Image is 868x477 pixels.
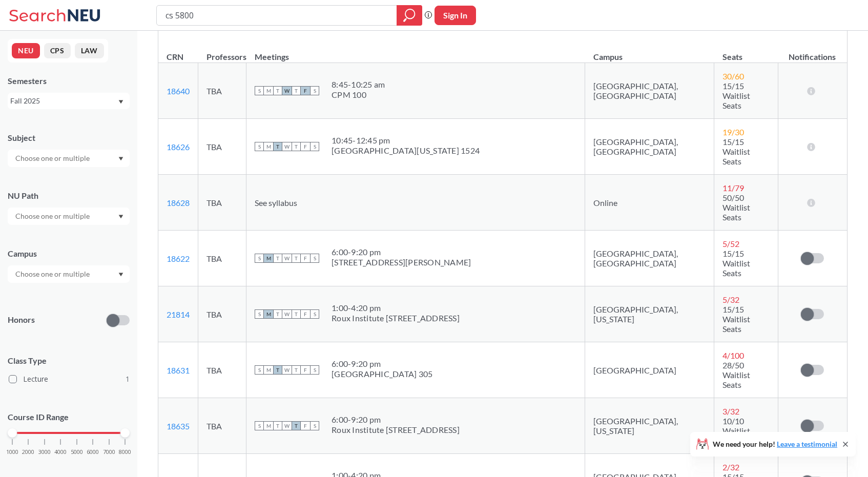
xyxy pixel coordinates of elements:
[126,374,130,385] span: 1
[282,86,292,95] span: W
[397,5,422,26] div: magnifying glass
[54,449,67,455] span: 4000
[38,449,51,455] span: 3000
[301,421,310,430] span: F
[8,93,130,109] div: Fall 2025Dropdown arrow
[9,372,130,386] label: Lecture
[332,90,385,100] div: CPM 100
[198,286,246,342] td: TBA
[282,421,292,430] span: W
[255,365,264,375] span: S
[722,193,750,222] span: 50/50 Waitlist Seats
[777,440,837,448] a: Leave a testimonial
[198,175,246,231] td: TBA
[8,355,130,366] span: Class Type
[778,41,846,63] th: Notifications
[8,132,130,143] div: Subject
[198,342,246,398] td: TBA
[722,406,739,416] span: 3 / 32
[292,365,301,375] span: T
[722,248,750,278] span: 15/15 Waitlist Seats
[167,365,190,375] a: 18631
[332,135,480,146] div: 10:45 - 12:45 pm
[255,198,297,208] span: See syllabus
[44,43,71,58] button: CPS
[167,254,190,263] a: 18622
[119,449,131,455] span: 8000
[332,303,460,313] div: 1:00 - 4:20 pm
[273,86,282,95] span: T
[273,254,282,263] span: T
[255,421,264,430] span: S
[264,365,273,375] span: M
[255,86,264,95] span: S
[332,425,460,435] div: Roux Institute [STREET_ADDRESS]
[722,295,739,304] span: 5 / 32
[310,86,319,95] span: S
[332,79,385,90] div: 8:45 - 10:25 am
[585,119,714,175] td: [GEOGRAPHIC_DATA], [GEOGRAPHIC_DATA]
[292,254,301,263] span: T
[403,8,416,23] svg: magnifying glass
[332,414,460,425] div: 6:00 - 9:20 pm
[722,137,750,166] span: 15/15 Waitlist Seats
[310,309,319,319] span: S
[585,286,714,342] td: [GEOGRAPHIC_DATA], [US_STATE]
[264,254,273,263] span: M
[8,265,130,283] div: Dropdown arrow
[12,43,40,58] button: NEU
[722,127,744,137] span: 19 / 30
[167,421,190,431] a: 18635
[301,254,310,263] span: F
[292,309,301,319] span: T
[722,360,750,389] span: 28/50 Waitlist Seats
[722,462,739,472] span: 2 / 32
[264,86,273,95] span: M
[71,449,83,455] span: 5000
[292,142,301,151] span: T
[264,309,273,319] span: M
[198,231,246,286] td: TBA
[255,254,264,263] span: S
[118,157,123,161] svg: Dropdown arrow
[722,71,744,81] span: 30 / 60
[332,146,480,156] div: [GEOGRAPHIC_DATA][US_STATE] 1524
[722,239,739,248] span: 5 / 52
[585,41,714,63] th: Campus
[301,142,310,151] span: F
[714,41,778,63] th: Seats
[435,6,476,25] button: Sign In
[246,41,585,63] th: Meetings
[264,421,273,430] span: M
[273,142,282,151] span: T
[264,142,273,151] span: M
[198,119,246,175] td: TBA
[273,421,282,430] span: T
[722,304,750,334] span: 15/15 Waitlist Seats
[10,268,96,280] input: Choose one or multiple
[198,41,246,63] th: Professors
[332,257,471,267] div: [STREET_ADDRESS][PERSON_NAME]
[585,175,714,231] td: Online
[273,365,282,375] span: T
[8,75,130,87] div: Semesters
[332,313,460,323] div: Roux Institute [STREET_ADDRESS]
[167,309,190,319] a: 21814
[292,421,301,430] span: T
[118,100,123,104] svg: Dropdown arrow
[8,150,130,167] div: Dropdown arrow
[282,365,292,375] span: W
[722,350,744,360] span: 4 / 100
[75,43,104,58] button: LAW
[310,365,319,375] span: S
[292,86,301,95] span: T
[332,369,432,379] div: [GEOGRAPHIC_DATA] 305
[273,309,282,319] span: T
[118,215,123,219] svg: Dropdown arrow
[585,342,714,398] td: [GEOGRAPHIC_DATA]
[332,359,432,369] div: 6:00 - 9:20 pm
[167,198,190,208] a: 18628
[87,449,99,455] span: 6000
[8,190,130,201] div: NU Path
[10,152,96,164] input: Choose one or multiple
